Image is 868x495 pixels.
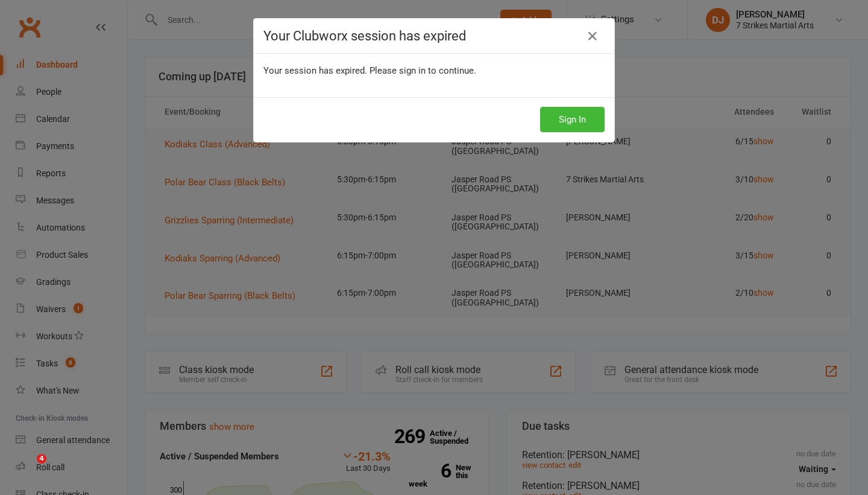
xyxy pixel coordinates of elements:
[12,454,41,483] iframe: Intercom live chat
[583,27,602,46] a: Close
[37,454,46,464] span: 4
[263,65,476,76] span: Your session has expired. Please sign in to continue.
[540,107,605,132] button: Sign In
[263,28,605,43] h4: Your Clubworx session has expired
